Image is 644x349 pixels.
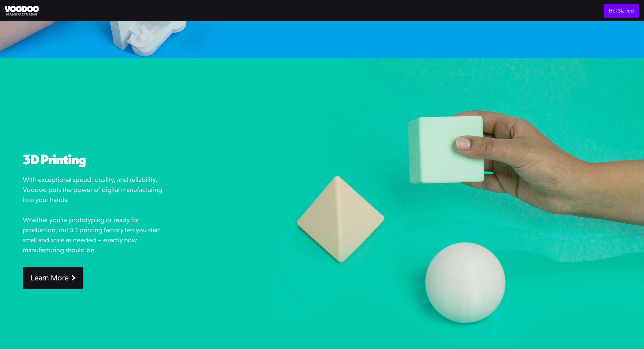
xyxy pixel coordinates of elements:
a: Learn More [23,267,83,289]
p: With exceptional speed, quality, and reliability, Voodoo puts the power of digital manufacturing ... [23,175,163,255]
img: Voodoo Manufacturing logo [5,6,39,16]
div: Learn More [31,273,69,283]
h2: 3D Printing [23,152,163,168]
a: Get Started [604,4,639,18]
